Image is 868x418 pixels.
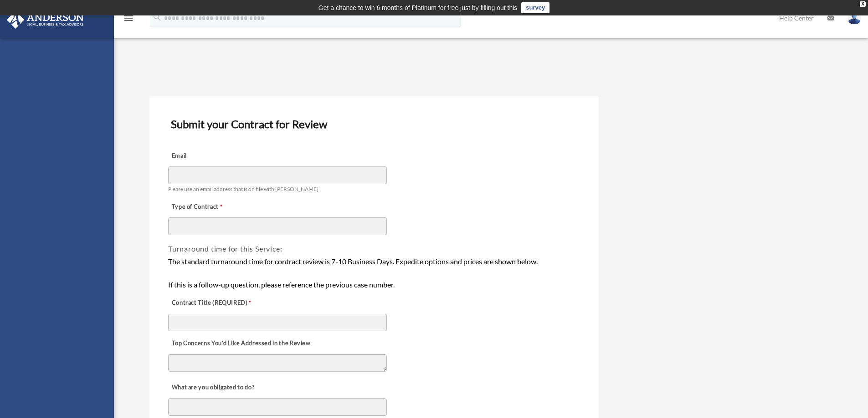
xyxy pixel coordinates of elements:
label: Top Concerns You’d Like Addressed in the Review [168,337,313,350]
label: What are you obligated to do? [168,382,259,394]
div: close [860,1,866,7]
i: menu [123,13,134,24]
span: Turnaround time for this Service: [168,244,282,253]
span: Please use an email address that is on file with [PERSON_NAME] [168,186,318,192]
i: search [152,12,162,22]
h3: Submit your Contract for Review [167,115,581,134]
img: Anderson Advisors Platinum Portal [4,11,87,29]
a: menu [123,16,134,24]
label: Email [168,150,259,162]
a: survey [521,2,550,13]
img: User Pic [847,11,861,25]
div: The standard turnaround time for contract review is 7-10 Business Days. Expedite options and pric... [168,256,580,291]
div: Get a chance to win 6 months of Platinum for free just by filling out this [318,2,518,13]
label: Type of Contract [168,201,259,213]
label: Contract Title (REQUIRED) [168,297,259,310]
